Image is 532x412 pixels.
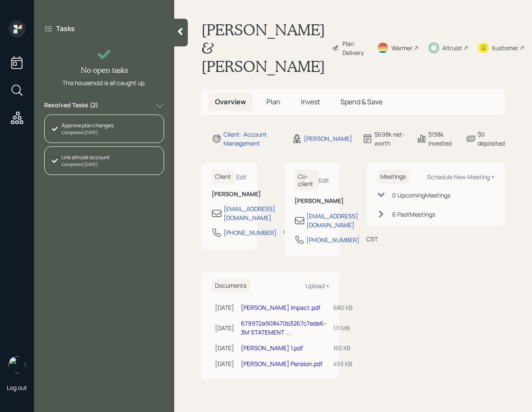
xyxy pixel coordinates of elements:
div: Kustomer [492,43,518,52]
div: [DATE] [215,359,234,368]
div: 6 Past Meeting s [392,210,435,219]
div: Approve plan changes [62,122,113,129]
div: 680 KB [333,303,353,312]
div: CST [283,227,295,236]
div: 155 KB [333,343,353,352]
span: Spend & Save [340,97,382,106]
h6: Meetings [377,170,409,184]
h6: Documents [212,279,250,293]
div: CST [366,235,378,243]
div: 1.11 MB [333,323,353,332]
a: [PERSON_NAME] 1.pdf [241,344,303,352]
div: $138k invested [428,130,456,148]
a: [PERSON_NAME] Impact.pdf [241,303,320,312]
div: Altruist [442,43,462,52]
label: Tasks [56,24,75,33]
div: $0 deposited [478,130,505,148]
div: $698k net-worth [374,130,407,148]
span: Plan [266,97,280,106]
div: 0 Upcoming Meeting s [392,191,450,200]
div: Edit [319,176,329,184]
a: 679972a908470b3267c7ede6-3M STATEMENT ... [241,319,326,336]
span: Invest [301,97,320,106]
div: Link altruist account [62,154,110,161]
label: Resolved Tasks ( 2 ) [44,101,98,111]
div: Edit [236,173,247,181]
div: This household is all caught up. [62,78,146,87]
h4: No open tasks [81,66,128,75]
div: [PERSON_NAME] [304,134,352,143]
h6: Co-client [294,170,319,191]
div: Plan Delivery [342,39,367,57]
div: [DATE] [215,303,234,312]
div: Log out [7,383,27,392]
div: [PHONE_NUMBER] [224,228,277,237]
h6: Client [212,170,235,184]
div: Completed [DATE] [62,129,113,136]
h1: [PERSON_NAME] & [PERSON_NAME] [201,20,325,76]
a: [PERSON_NAME] Pension.pdf [241,360,323,368]
div: [DATE] [215,343,234,352]
h6: [PERSON_NAME] [294,197,330,205]
div: Upload + [306,282,329,290]
span: Overview [215,97,246,106]
div: 493 KB [333,359,353,368]
div: Client · Account Management [224,130,282,148]
div: [EMAIL_ADDRESS][DOMAIN_NAME] [306,212,358,229]
div: [PHONE_NUMBER] [306,235,359,244]
div: Completed [DATE] [62,161,110,168]
div: [DATE] [215,323,234,332]
div: Schedule New Meeting + [427,173,495,181]
div: Warmer [391,43,413,52]
img: retirable_logo.png [8,356,25,373]
div: [EMAIL_ADDRESS][DOMAIN_NAME] [224,204,275,222]
h6: [PERSON_NAME] [212,191,247,198]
